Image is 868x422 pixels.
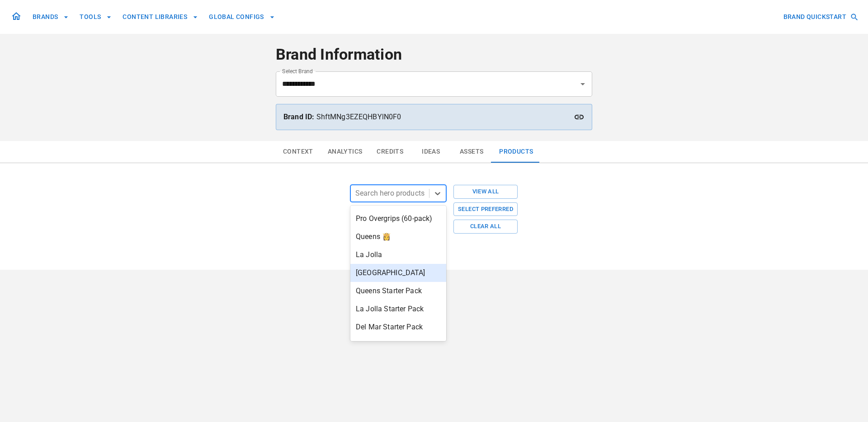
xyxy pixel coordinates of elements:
strong: Brand ID: [283,113,314,121]
label: Select Brand [282,67,313,75]
button: BRANDS [29,9,72,25]
button: Clear All [453,220,518,234]
button: View All [453,185,518,199]
h4: Brand Information [276,45,592,64]
button: GLOBAL CONFIGS [205,9,278,25]
div: Queens 👸 [350,228,446,246]
button: BRAND QUICKSTART [780,9,861,25]
div: Manhattan Starter Pack [350,336,446,354]
div: [GEOGRAPHIC_DATA] [350,264,446,282]
div: La Jolla Starter Pack [350,300,446,318]
button: Credits [369,141,410,163]
button: Open [576,78,589,90]
div: Pro Overgrips (60-pack) [350,210,446,228]
button: CONTENT LIBRARIES [119,9,202,25]
div: Del Mar Starter Pack [350,318,446,336]
p: ShftMNg3EZEQHBYlN0F0 [283,112,585,122]
button: Context [276,141,321,163]
button: Ideas [410,141,451,163]
button: Assets [451,141,492,163]
div: La Jolla [350,246,446,264]
button: Products [492,141,540,163]
button: Select Preferred [453,202,518,216]
button: Analytics [321,141,370,163]
div: Queens Starter Pack [350,282,446,300]
button: TOOLS [76,9,115,25]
